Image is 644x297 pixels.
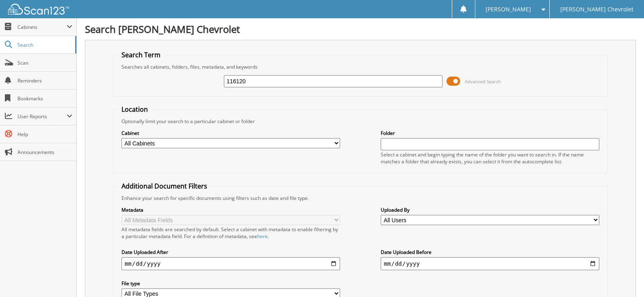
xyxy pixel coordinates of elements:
[17,95,72,102] span: Bookmarks
[257,233,268,240] a: here
[17,77,72,84] span: Reminders
[381,257,599,270] input: end
[17,59,72,66] span: Scan
[17,41,71,48] span: Search
[117,182,211,191] legend: Additional Document Filters
[121,130,340,137] label: Cabinet
[560,7,633,12] span: [PERSON_NAME] Chevrolet
[465,78,501,85] span: Advanced Search
[85,22,636,36] h1: Search [PERSON_NAME] Chevrolet
[17,149,72,156] span: Announcements
[117,50,165,59] legend: Search Term
[121,257,340,270] input: start
[117,195,603,202] div: Enhance your search for specific documents using filters such as date and file type.
[17,131,72,138] span: Help
[486,7,531,12] span: [PERSON_NAME]
[381,130,599,137] label: Folder
[121,249,340,256] label: Date Uploaded After
[117,63,603,70] div: Searches all cabinets, folders, files, metadata, and keywords
[381,206,599,213] label: Uploaded By
[117,105,152,114] legend: Location
[8,4,69,15] img: scan123-logo-white.svg
[117,118,603,125] div: Optionally limit your search to a particular cabinet or folder
[17,24,67,30] span: Cabinets
[121,280,340,287] label: File type
[381,249,599,256] label: Date Uploaded Before
[17,113,67,120] span: User Reports
[121,206,340,213] label: Metadata
[381,151,599,165] div: Select a cabinet and begin typing the name of the folder you want to search in. If the name match...
[121,226,340,240] div: All metadata fields are searched by default. Select a cabinet with metadata to enable filtering b...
